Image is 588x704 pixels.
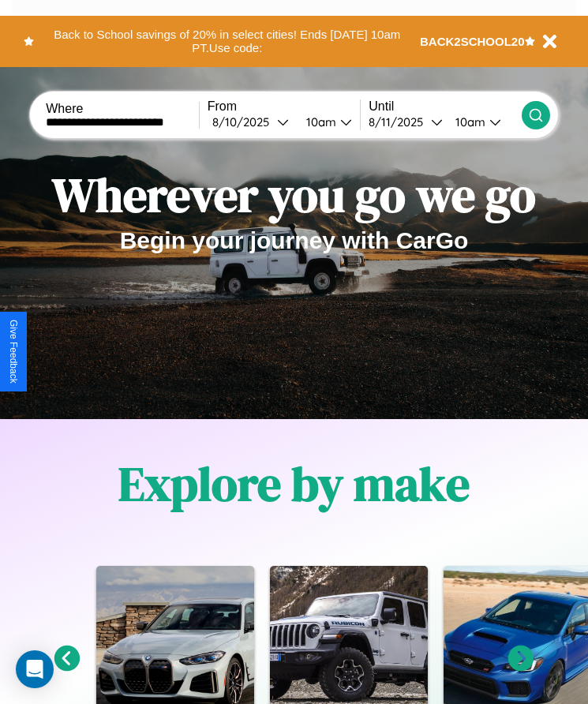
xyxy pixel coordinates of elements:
button: 10am [443,114,522,130]
button: 8/10/2025 [208,114,294,130]
button: Back to School savings of 20% in select cities! Ends [DATE] 10am PT.Use code: [34,24,420,59]
div: 10am [448,114,489,129]
div: 8 / 11 / 2025 [369,114,431,129]
div: 8 / 10 / 2025 [212,114,277,129]
div: Give Feedback [8,320,19,384]
label: Until [369,99,522,114]
div: 10am [298,114,340,129]
div: Open Intercom Messenger [16,650,54,688]
button: 10am [294,114,361,130]
label: Where [46,102,199,116]
h1: Explore by make [118,451,470,516]
label: From [208,99,361,114]
b: BACK2SCHOOL20 [420,35,525,48]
